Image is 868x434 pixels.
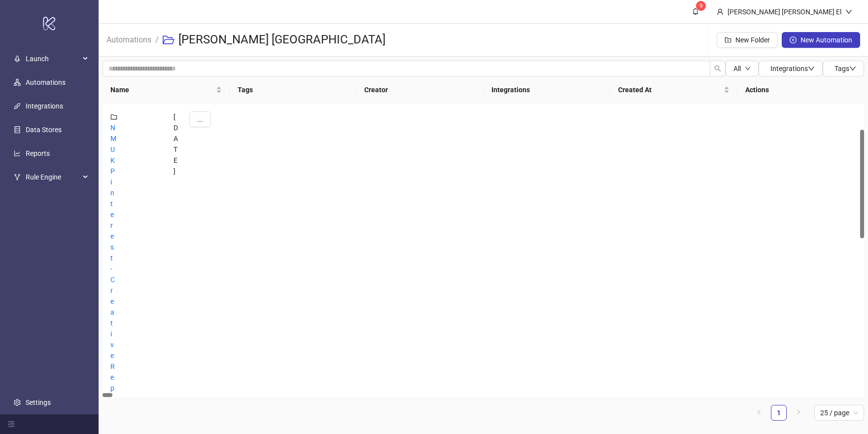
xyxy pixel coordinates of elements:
[178,32,385,48] h3: [PERSON_NAME] [GEOGRAPHIC_DATA]
[696,1,706,11] sup: 9
[103,76,230,104] th: Name
[733,65,741,72] span: All
[110,113,117,120] span: folder
[692,8,699,15] span: bell
[820,405,858,420] span: 25 / page
[849,65,856,72] span: down
[745,66,751,72] span: down
[845,8,852,15] span: down
[14,174,21,181] span: fork
[726,61,759,76] button: Alldown
[725,36,731,43] span: folder-add
[834,65,856,72] span: Tags
[717,32,778,48] button: New Folder
[751,405,767,421] li: Previous Page
[800,36,852,44] span: New Automation
[26,149,50,157] a: Reports
[197,115,203,123] span: ...
[26,102,63,110] a: Integrations
[14,55,21,62] span: rocket
[791,405,806,421] button: right
[735,36,770,44] span: New Folder
[26,167,80,187] span: Rule Engine
[8,421,15,428] span: menu-fold
[110,84,214,95] span: Name
[104,34,153,44] a: Automations
[618,84,722,95] span: Created At
[759,61,823,76] button: Integrationsdown
[796,409,801,415] span: right
[26,398,51,406] a: Settings
[484,76,611,104] th: Integrations
[770,65,815,72] span: Integrations
[790,36,797,43] span: plus-circle
[26,49,80,69] span: Launch
[26,126,62,134] a: Data Stores
[771,405,786,420] a: 1
[814,405,864,421] div: Page Size
[782,32,860,48] button: New Automation
[163,34,174,46] span: folder-open
[155,24,159,56] li: /
[717,8,724,15] span: user
[610,76,737,104] th: Created At
[771,405,787,421] li: 1
[26,78,66,86] a: Automations
[737,76,865,104] th: Actions
[751,405,767,421] button: left
[189,111,211,127] button: ...
[356,76,484,104] th: Creator
[808,65,815,72] span: down
[230,76,357,104] th: Tags
[823,61,864,76] button: Tagsdown
[699,2,703,9] span: 9
[724,6,845,17] div: [PERSON_NAME] [PERSON_NAME] El
[714,65,721,72] span: search
[756,409,762,415] span: left
[791,405,806,421] li: Next Page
